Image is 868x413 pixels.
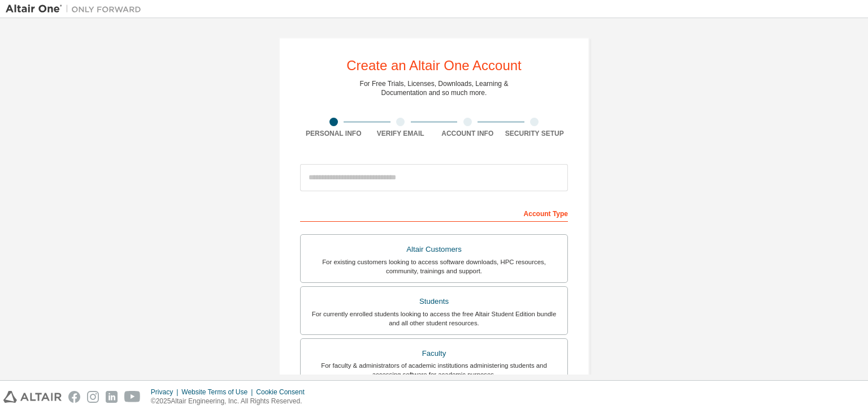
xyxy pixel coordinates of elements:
[307,309,561,328] div: For currently enrolled students looking to access the free Altair Student Edition bundle and all ...
[124,391,141,403] img: youtube.svg
[307,242,561,257] div: Altair Customers
[307,294,561,309] div: Students
[346,59,522,72] div: Create an Altair One Account
[106,391,118,403] img: linkedin.svg
[3,391,62,403] img: altair_logo.svg
[6,3,147,15] img: Altair One
[360,79,509,97] div: For Free Trials, Licenses, Downloads, Learning & Documentation and so much more.
[300,129,367,138] div: Personal Info
[87,391,99,403] img: instagram.svg
[434,129,501,138] div: Account Info
[181,388,256,397] div: Website Terms of Use
[307,257,561,276] div: For existing customers looking to access software downloads, HPC resources, community, trainings ...
[151,388,181,397] div: Privacy
[151,397,311,406] p: © 2025 Altair Engineering, Inc. All Rights Reserved.
[501,129,568,138] div: Security Setup
[367,129,435,138] div: Verify Email
[300,204,568,222] div: Account Type
[307,346,561,362] div: Faculty
[68,391,80,403] img: facebook.svg
[307,361,561,379] div: For faculty & administrators of academic institutions administering students and accessing softwa...
[256,388,311,397] div: Cookie Consent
